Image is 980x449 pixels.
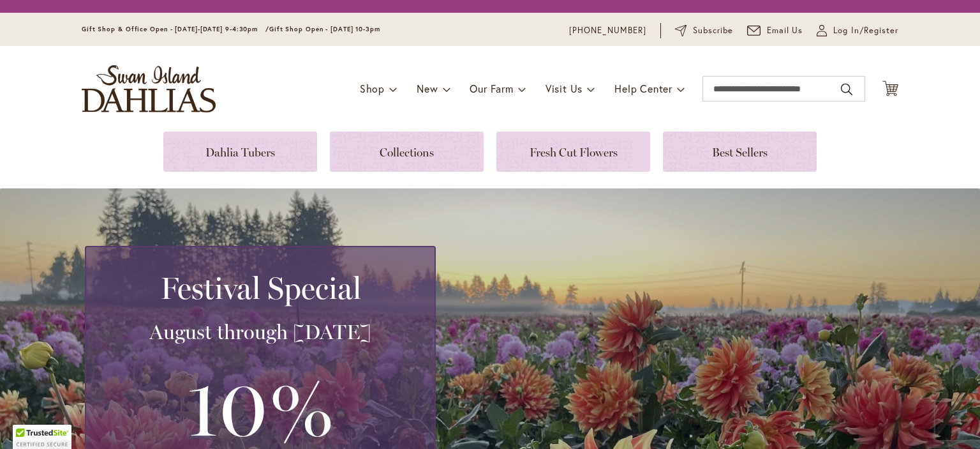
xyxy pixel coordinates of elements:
[82,65,216,112] a: store logo
[693,24,733,37] span: Subscribe
[675,24,733,37] a: Subscribe
[101,270,419,306] h2: Festival Special
[417,82,438,95] span: New
[360,82,385,95] span: Shop
[546,82,583,95] span: Visit Us
[13,425,71,449] div: TrustedSite Certified
[470,82,513,95] span: Our Farm
[767,24,803,37] span: Email Us
[569,24,646,37] a: [PHONE_NUMBER]
[269,25,380,33] span: Gift Shop Open - [DATE] 10-3pm
[817,24,898,37] a: Log In/Register
[614,82,672,95] span: Help Center
[747,24,803,37] a: Email Us
[833,24,898,37] span: Log In/Register
[101,319,419,345] h3: August through [DATE]
[82,25,269,33] span: Gift Shop & Office Open - [DATE]-[DATE] 9-4:30pm /
[841,79,852,100] button: Search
